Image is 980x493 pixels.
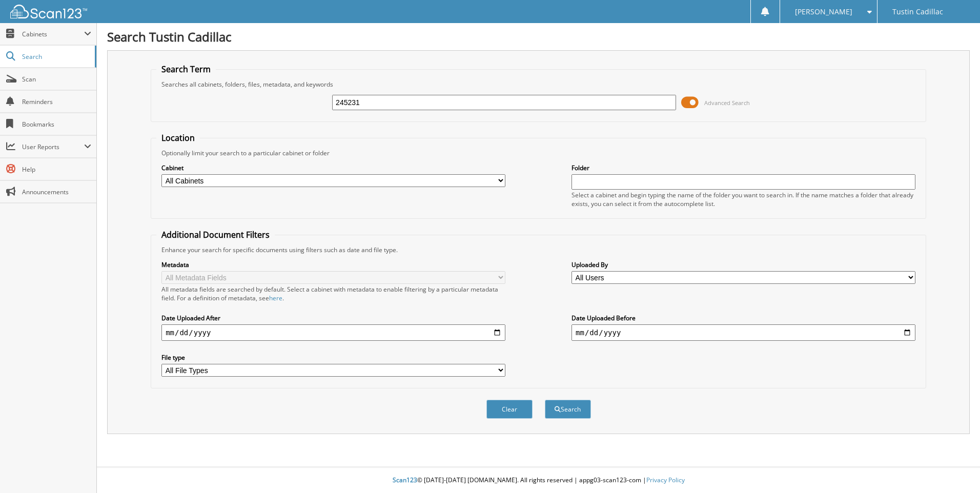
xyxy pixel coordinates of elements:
[161,314,505,322] label: Date Uploaded After
[161,324,505,341] input: start
[545,400,591,419] button: Search
[269,294,282,302] a: here
[161,353,505,362] label: File type
[22,142,84,151] span: User Reports
[22,165,91,174] span: Help
[892,9,943,15] span: Tustin Cadillac
[156,132,200,143] legend: Location
[22,188,91,196] span: Announcements
[161,163,505,172] label: Cabinet
[156,149,921,157] div: Optionally limit your search to a particular cabinet or folder
[156,229,275,240] legend: Additional Document Filters
[571,324,915,341] input: end
[393,476,417,484] span: Scan123
[22,75,91,84] span: Scan
[156,245,921,254] div: Enhance your search for specific documents using filters such as date and file type.
[156,64,216,75] legend: Search Term
[161,285,505,302] div: All metadata fields are searched by default. Select a cabinet with metadata to enable filtering b...
[704,99,750,107] span: Advanced Search
[107,28,970,45] h1: Search Tustin Cadillac
[22,120,91,129] span: Bookmarks
[486,400,533,419] button: Clear
[571,260,915,269] label: Uploaded By
[22,52,90,61] span: Search
[646,476,685,484] a: Privacy Policy
[795,9,852,15] span: [PERSON_NAME]
[571,191,915,208] div: Select a cabinet and begin typing the name of the folder you want to search in. If the name match...
[156,80,921,89] div: Searches all cabinets, folders, files, metadata, and keywords
[161,260,505,269] label: Metadata
[97,468,980,493] div: © [DATE]-[DATE] [DOMAIN_NAME]. All rights reserved | appg03-scan123-com |
[929,444,980,493] iframe: Chat Widget
[10,5,87,18] img: scan123-logo-white.svg
[571,314,915,322] label: Date Uploaded Before
[22,30,84,38] span: Cabinets
[571,163,915,172] label: Folder
[22,97,91,106] span: Reminders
